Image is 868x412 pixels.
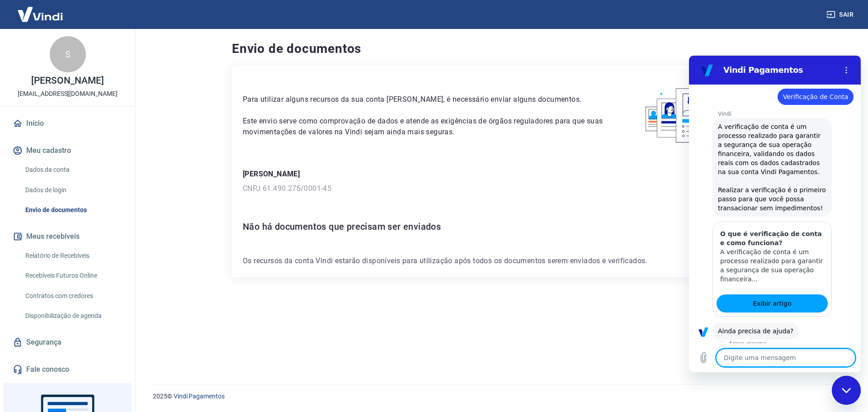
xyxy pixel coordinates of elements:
[243,256,756,266] p: Os recursos da conta Vindi estarão disponíveis para utilização após todos os documentos serem env...
[22,161,124,179] a: Dados da conta
[11,114,124,133] a: Início
[689,56,861,372] iframe: Janela de mensagens
[31,76,104,85] p: [PERSON_NAME]
[232,40,767,58] h4: Envio de documentos
[11,0,70,28] img: Vindi
[243,94,609,105] p: Para utilizar alguns recursos da sua conta [PERSON_NAME], é necessário enviar alguns documentos.
[174,393,225,400] a: Vindi Pagamentos
[630,76,756,147] img: waiting_documents.41d9841a9773e5fdf392cede4d13b617.svg
[243,219,756,234] h6: Não há documentos que precisam ser enviados
[22,266,124,285] a: Recebíveis Futuros Online
[825,6,857,23] button: Sair
[243,169,756,180] p: [PERSON_NAME]
[243,116,609,137] p: Este envio serve como comprovação de dados e atende as exigências de órgãos reguladores para que ...
[153,392,846,401] p: 2025 ©
[22,201,124,219] a: Envio de documentos
[11,141,124,161] button: Meu cadastro
[11,360,124,379] a: Fale conosco
[22,181,124,199] a: Dados de login
[22,246,124,265] a: Relatório de Recebíveis
[832,376,861,405] iframe: Botão para abrir a janela de mensagens, conversa em andamento
[22,307,124,325] a: Disponibilização de agenda
[11,332,124,352] a: Segurança
[50,36,86,72] div: S
[11,227,124,246] button: Meus recebíveis
[22,287,124,305] a: Contratos com credores
[18,89,118,99] p: [EMAIL_ADDRESS][DOMAIN_NAME]
[243,183,756,194] p: CNPJ 61.490.275/0001-45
